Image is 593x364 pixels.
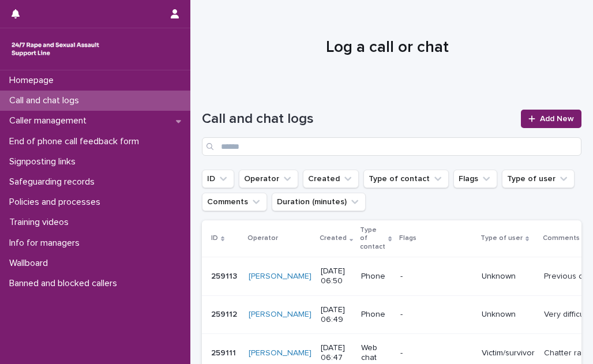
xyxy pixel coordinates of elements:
[543,232,580,245] p: Comments
[321,267,352,286] p: [DATE] 06:50
[361,310,391,320] p: Phone
[202,193,267,211] button: Comments
[400,310,472,320] p: -
[249,348,311,358] a: [PERSON_NAME]
[482,272,535,282] p: Unknown
[361,343,391,363] p: Web chat
[399,232,416,245] p: Flags
[5,136,148,147] p: End of phone call feedback form
[249,272,311,282] a: [PERSON_NAME]
[482,348,535,358] p: Victim/survivor
[239,170,298,188] button: Operator
[540,115,574,123] span: Add New
[211,232,218,245] p: ID
[202,137,581,156] input: Search
[9,37,102,61] img: rhQMoQhaT3yELyF149Cw
[361,272,391,282] p: Phone
[211,269,239,282] p: 259113
[5,217,78,228] p: Training videos
[211,346,238,358] p: 259111
[363,170,449,188] button: Type of contact
[272,193,366,211] button: Duration (minutes)
[5,278,126,289] p: Banned and blocked callers
[303,170,359,188] button: Created
[482,310,535,320] p: Unknown
[211,307,239,320] p: 259112
[5,238,89,249] p: Info for managers
[321,305,352,325] p: [DATE] 06:49
[320,232,347,245] p: Created
[202,38,573,58] h1: Log a call or chat
[5,156,85,167] p: Signposting links
[5,95,88,106] p: Call and chat logs
[481,232,523,245] p: Type of user
[5,197,110,208] p: Policies and processes
[202,111,514,127] h1: Call and chat logs
[5,258,57,269] p: Wallboard
[400,272,472,282] p: -
[521,110,581,128] a: Add New
[249,310,311,320] a: [PERSON_NAME]
[5,115,96,126] p: Caller management
[502,170,575,188] button: Type of user
[360,224,385,253] p: Type of contact
[321,343,352,363] p: [DATE] 06:47
[5,177,104,187] p: Safeguarding records
[5,75,63,86] p: Homepage
[247,232,278,245] p: Operator
[400,348,472,358] p: -
[453,170,497,188] button: Flags
[202,170,234,188] button: ID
